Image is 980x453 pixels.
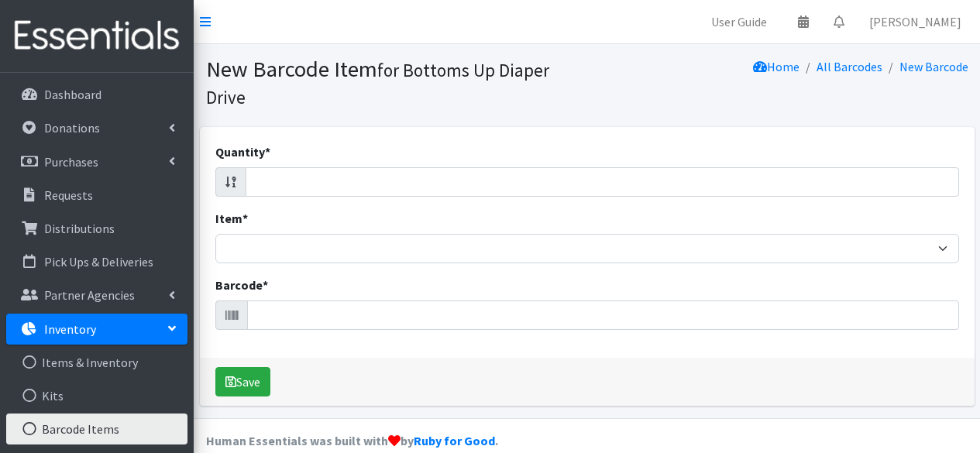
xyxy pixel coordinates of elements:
[6,79,187,110] a: Dashboard
[44,221,115,236] p: Distributions
[44,154,98,170] p: Purchases
[6,112,187,143] a: Donations
[206,433,498,448] strong: Human Essentials was built with by .
[44,187,93,203] p: Requests
[44,321,96,337] p: Inventory
[6,180,187,211] a: Requests
[215,142,270,161] label: Quantity
[857,6,974,37] a: [PERSON_NAME]
[6,10,187,62] img: HumanEssentials
[215,276,268,294] label: Barcode
[206,59,549,108] small: for Bottoms Up Diaper Drive
[6,213,187,244] a: Distributions
[6,146,187,177] a: Purchases
[699,6,779,37] a: User Guide
[6,314,187,345] a: Inventory
[899,59,968,74] a: New Barcode
[206,56,582,109] h1: New Barcode Item
[6,246,187,277] a: Pick Ups & Deliveries
[6,280,187,311] a: Partner Agencies
[6,347,187,378] a: Items & Inventory
[44,120,100,136] p: Donations
[265,144,270,160] abbr: required
[263,277,268,293] abbr: required
[817,59,882,74] a: All Barcodes
[44,287,135,303] p: Partner Agencies
[6,380,187,411] a: Kits
[242,211,248,226] abbr: required
[753,59,799,74] a: Home
[6,414,187,444] a: Barcode Items
[44,87,101,102] p: Dashboard
[414,433,495,448] a: Ruby for Good
[215,209,248,228] label: Item
[44,254,153,269] p: Pick Ups & Deliveries
[215,367,270,396] button: Save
